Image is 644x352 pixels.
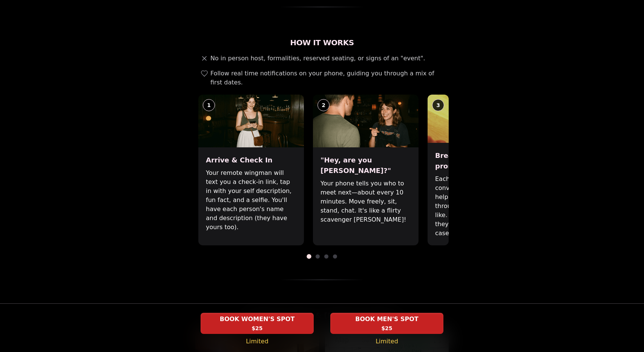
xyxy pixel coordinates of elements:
div: 1 [203,99,215,111]
h2: How It Works [195,37,449,48]
span: No in person host, formalities, reserved seating, or signs of an "event". [210,54,425,63]
div: 3 [432,99,444,111]
h3: Break the ice with prompts [435,150,526,171]
button: BOOK WOMEN'S SPOT - Limited [201,313,314,334]
span: Limited [246,337,268,346]
p: Your phone tells you who to meet next—about every 10 minutes. Move freely, sit, stand, chat. It's... [320,179,411,224]
span: $25 [251,324,262,332]
div: 2 [317,99,330,111]
h3: "Hey, are you [PERSON_NAME]?" [320,155,411,176]
h3: Arrive & Check In [206,155,296,165]
img: Arrive & Check In [198,95,304,147]
img: "Hey, are you Max?" [313,95,419,147]
span: $25 [381,324,392,332]
span: BOOK WOMEN'S SPOT [218,315,296,324]
span: Limited [376,337,398,346]
img: Break the ice with prompts [428,95,533,143]
span: Follow real time notifications on your phone, guiding you through a mix of first dates. [210,69,446,87]
p: Your remote wingman will text you a check-in link, tap in with your self description, fun fact, a... [206,168,296,232]
button: BOOK MEN'S SPOT - Limited [330,313,443,334]
span: BOOK MEN'S SPOT [354,315,420,324]
p: Each date will have new convo prompts on screen to help break the ice. Cycle through as many as y... [435,174,526,238]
